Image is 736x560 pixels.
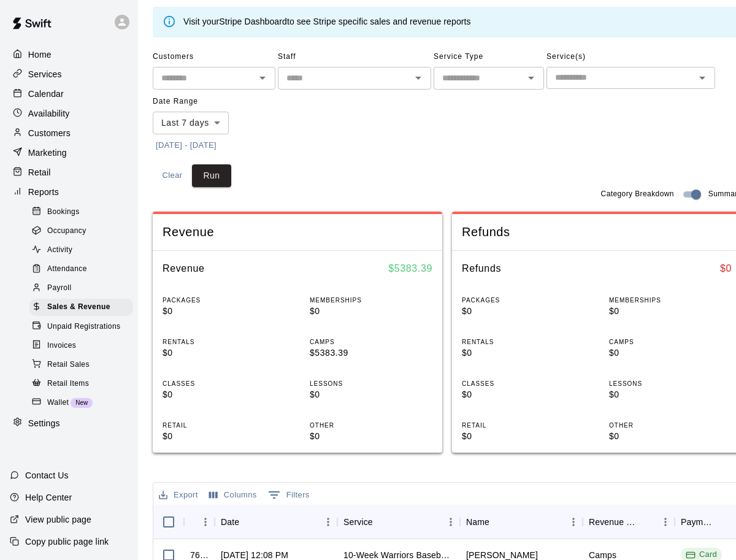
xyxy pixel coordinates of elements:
div: Services [10,65,128,83]
div: WalletNew [29,394,133,412]
a: Stripe Dashboard [219,17,287,26]
p: CAMPS [609,337,732,347]
div: Retail [10,163,128,182]
p: CLASSES [163,379,285,388]
p: $0 [310,305,432,318]
p: $0 [163,347,285,359]
button: Open [694,69,711,86]
p: Contact Us [25,469,69,481]
div: Payroll [29,280,133,297]
p: Calendar [28,88,64,100]
p: $0 [310,388,432,401]
p: Marketing [28,147,67,159]
p: Settings [28,417,60,429]
span: New [71,399,93,406]
h6: $ 0 [720,261,732,277]
div: Unpaid Registrations [29,318,133,336]
div: InvoiceId [184,505,215,539]
div: Last 7 days [153,112,229,134]
p: RENTALS [462,337,585,347]
button: Run [192,164,231,187]
a: Invoices [29,336,138,355]
p: $0 [163,388,285,401]
p: Customers [28,127,71,139]
p: CLASSES [462,379,585,388]
button: Menu [442,513,460,531]
p: $0 [609,347,732,359]
a: Home [10,45,128,64]
p: RETAIL [462,421,585,430]
p: MEMBERSHIPS [609,296,732,305]
p: $0 [462,305,585,318]
h6: Refunds [462,261,501,277]
div: Sales & Revenue [29,299,133,316]
div: Service [337,505,460,539]
div: Invoices [29,337,133,355]
span: Wallet [47,397,69,409]
p: View public page [25,513,91,526]
span: Sales & Revenue [47,301,110,313]
span: Attendance [47,263,87,275]
a: Unpaid Registrations [29,317,138,336]
div: Name [466,505,489,539]
a: WalletNew [29,393,138,412]
p: Services [28,68,62,80]
div: Occupancy [29,223,133,240]
a: Customers [10,124,128,142]
button: Select columns [206,486,260,505]
p: $0 [609,388,732,401]
span: Bookings [47,206,80,218]
button: Menu [319,513,337,531]
p: Home [28,48,52,61]
div: Retail Items [29,375,133,393]
p: RENTALS [163,337,285,347]
p: $0 [163,305,285,318]
a: Bookings [29,202,138,221]
div: Calendar [10,85,128,103]
a: Attendance [29,260,138,279]
div: Date [215,505,337,539]
button: Sort [489,513,507,531]
div: Revenue Category [583,505,675,539]
p: $0 [609,430,732,443]
p: OTHER [310,421,432,430]
button: Open [254,69,271,86]
span: Service Type [434,47,544,67]
p: $0 [163,430,285,443]
p: $0 [462,347,585,359]
span: Staff [278,47,431,67]
p: RETAIL [163,421,285,430]
span: Category Breakdown [601,188,674,201]
a: Availability [10,104,128,123]
p: Reports [28,186,59,198]
span: Activity [47,244,72,256]
span: Retail Items [47,378,89,390]
div: Date [221,505,239,539]
a: Reports [10,183,128,201]
div: Attendance [29,261,133,278]
p: Help Center [25,491,72,504]
h6: Revenue [163,261,205,277]
span: Unpaid Registrations [47,321,120,333]
button: Open [523,69,540,86]
a: Payroll [29,279,138,298]
p: LESSONS [310,379,432,388]
p: $0 [462,430,585,443]
button: Clear [153,164,192,187]
span: Occupancy [47,225,86,237]
div: Settings [10,414,128,432]
button: Sort [639,513,656,531]
span: Revenue [163,224,432,240]
p: PACKAGES [462,296,585,305]
a: Retail Sales [29,355,138,374]
div: Name [460,505,583,539]
button: Open [410,69,427,86]
button: Menu [656,513,675,531]
a: Marketing [10,144,128,162]
span: Payroll [47,282,71,294]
